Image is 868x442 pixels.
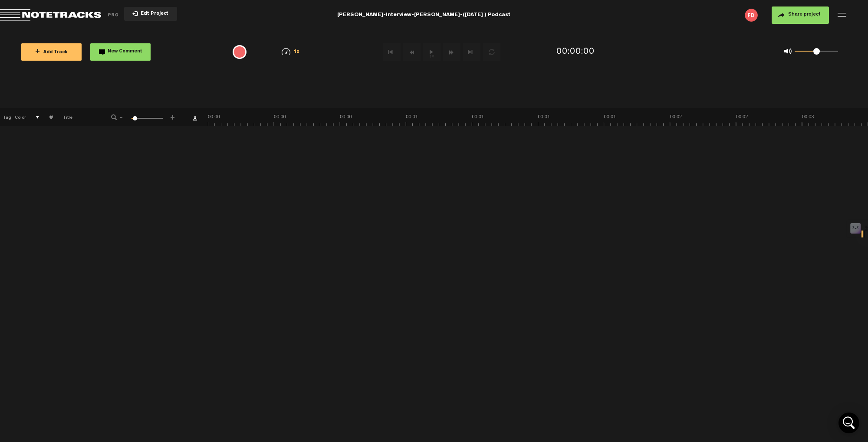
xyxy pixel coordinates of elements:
button: +Add Track [21,43,82,61]
div: 00:00:00 [556,46,595,58]
button: Rewind [403,43,421,61]
a: Download comments [193,116,197,120]
div: 1x [268,48,313,55]
img: letters [745,9,758,22]
span: - [118,114,125,119]
span: Exit Project [138,12,168,16]
div: {{ tooltip_message }} [233,45,247,59]
span: Share project [788,12,821,17]
button: 1x [423,43,441,61]
span: Add Track [35,50,68,55]
span: New Comment [108,49,142,54]
span: 1x [294,50,300,55]
button: Exit Project [124,7,177,21]
button: New Comment [90,43,151,61]
button: Go to beginning [383,43,401,61]
span: + [169,114,176,119]
th: Color [13,108,26,126]
div: [PERSON_NAME]-Interview-[PERSON_NAME]-([DATE] ) Podcast [337,4,510,26]
button: Fast Forward [443,43,460,61]
button: Share project [772,6,829,24]
img: speedometer.svg [282,48,290,55]
button: Loop [483,43,500,61]
button: Go to end [463,43,480,61]
th: Title [53,108,99,126]
div: [PERSON_NAME]-Interview-[PERSON_NAME]-([DATE] ) Podcast [283,4,565,26]
th: # [39,108,53,126]
span: + [35,49,40,55]
div: Open Intercom Messenger [838,413,859,433]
